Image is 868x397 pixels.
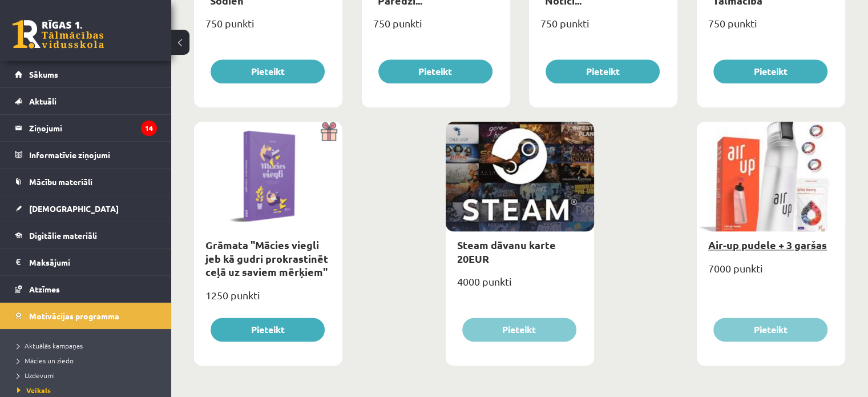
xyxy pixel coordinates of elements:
a: Mācies un ziedo [17,355,160,366]
span: Sākums [29,69,58,79]
button: Pieteikt [462,318,576,342]
a: Rīgas 1. Tālmācības vidusskola [13,20,104,49]
a: Uzdevumi [17,370,160,380]
div: 1250 punkti [194,286,342,314]
a: Atzīmes [15,276,157,302]
button: Pieteikt [546,59,660,83]
a: Veikals [17,385,160,395]
a: Steam dāvanu karte 20EUR [457,238,556,264]
a: Air-up pudele + 3 garšas [708,238,827,251]
legend: Maksājumi [29,249,157,275]
div: 7000 punkti [697,259,845,287]
div: 750 punkti [529,14,677,42]
a: Motivācijas programma [15,303,157,329]
div: 4000 punkti [446,272,594,300]
img: Dāvana ar pārsteigumu [317,122,342,141]
span: Uzdevumi [17,371,55,380]
i: 14 [141,121,157,136]
div: 750 punkti [697,14,845,42]
a: Ziņojumi14 [15,115,157,141]
a: Informatīvie ziņojumi [15,142,157,168]
div: 750 punkti [362,14,510,42]
button: Pieteikt [713,59,827,83]
span: Veikals [17,386,51,395]
a: Sākums [15,61,157,87]
a: Mācību materiāli [15,169,157,195]
a: Maksājumi [15,249,157,275]
legend: Ziņojumi [29,115,157,141]
a: Grāmata "Mācies viegli jeb kā gudri prokrastinēt ceļā uz saviem mērķiem" [205,238,328,278]
button: Pieteikt [211,318,325,342]
button: Pieteikt [713,318,827,342]
a: Digitālie materiāli [15,222,157,248]
button: Pieteikt [378,59,492,83]
a: Aktuālās kampaņas [17,340,160,351]
span: Digitālie materiāli [29,230,97,240]
span: Aktuālās kampaņas [17,341,83,350]
span: Mācies un ziedo [17,356,74,365]
a: [DEMOGRAPHIC_DATA] [15,195,157,222]
button: Pieteikt [211,59,325,83]
span: Mācību materiāli [29,177,92,187]
span: Motivācijas programma [29,311,119,321]
div: 750 punkti [194,14,342,42]
span: Atzīmes [29,284,60,294]
legend: Informatīvie ziņojumi [29,142,157,168]
span: Aktuāli [29,96,56,106]
span: [DEMOGRAPHIC_DATA] [29,203,119,214]
a: Aktuāli [15,88,157,114]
